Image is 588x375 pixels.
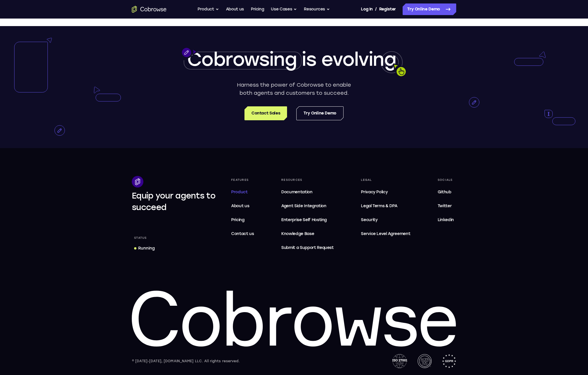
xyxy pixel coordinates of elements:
a: Product [229,186,256,198]
span: Contact us [231,231,254,236]
a: Contact Sales [244,106,287,120]
a: Submit a Support Request [279,242,336,254]
span: / [375,6,377,13]
a: About us [229,200,256,212]
div: Socials [435,176,456,184]
a: Contact us [229,228,256,240]
span: About us [231,203,249,208]
span: Twitter [438,203,452,208]
span: Agent Side Integration [281,203,334,210]
span: Submit a Support Request [281,244,334,251]
a: Legal Terms & DPA [359,200,412,212]
button: Use Cases [271,3,297,15]
a: Pricing [229,214,256,226]
span: Enterprise Self Hosting [281,216,334,223]
span: Legal Terms & DPA [361,203,397,208]
a: Twitter [435,200,456,212]
div: Legal [359,176,412,184]
a: Try Online Demo [403,3,456,15]
a: Service Level Agreement [359,228,412,240]
a: Pricing [251,3,264,15]
div: Resources [279,176,336,184]
span: Service Level Agreement [361,230,410,237]
span: Privacy Policy [361,190,388,194]
a: Agent Side Integration [279,200,336,212]
img: GDPR [442,354,456,368]
a: Log In [361,3,372,15]
div: Running [138,245,155,251]
a: Running [132,243,157,254]
a: About us [226,3,244,15]
span: Product [231,190,248,194]
div: Status [132,234,149,242]
div: © [DATE]-[DATE], [DOMAIN_NAME] LLC. All rights reserved. [132,358,240,364]
a: Linkedin [435,214,456,226]
img: ISO [392,354,407,368]
a: Go to the home page [132,6,167,13]
a: Security [359,214,412,226]
button: Product [198,3,219,15]
span: Linkedin [438,217,454,222]
span: Equip your agents to succeed [132,191,216,212]
a: Register [379,3,396,15]
a: Privacy Policy [359,186,412,198]
span: Security [361,217,377,222]
span: Documentation [281,190,312,194]
span: Github [438,190,451,194]
a: Documentation [279,186,336,198]
span: evolving [321,48,396,70]
a: Knowledge Base [279,228,336,240]
a: Try Online Demo [296,106,344,120]
a: Github [435,186,456,198]
div: Features [229,176,256,184]
span: Pricing [231,217,244,222]
p: Harness the power of Cobrowse to enable both agents and customers to succeed. [235,81,353,97]
span: Knowledge Base [281,231,314,236]
a: Enterprise Self Hosting [279,214,336,226]
img: AICPA SOC [418,354,432,368]
span: Cobrowsing [187,48,297,70]
button: Resources [304,3,330,15]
